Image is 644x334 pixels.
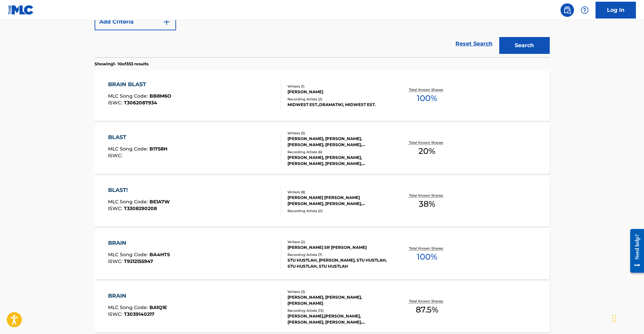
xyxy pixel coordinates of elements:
img: search [563,6,571,14]
a: Log In [596,2,636,19]
span: MLC Song Code : [108,199,149,205]
p: Total Known Shares: [409,140,445,145]
div: Writers ( 1 ) [287,84,389,89]
span: ISWC : [108,311,124,317]
div: Recording Artists ( 13 ) [287,308,389,313]
div: [PERSON_NAME] [287,89,389,95]
span: 38 % [419,198,435,210]
div: Writers ( 3 ) [287,289,389,294]
p: Total Known Shares: [409,299,445,304]
img: MLC Logo [8,5,34,15]
div: BRAIN BLAST [108,80,171,89]
a: Public Search [561,3,574,17]
div: BRAIN [108,292,167,300]
span: ISWC : [108,153,124,159]
a: BRAINMLC Song Code:BA4HTSISWC:T9212155947Writers (2)[PERSON_NAME] SR [PERSON_NAME]Recording Artis... [95,229,550,279]
div: [PERSON_NAME] SR [PERSON_NAME] [287,244,389,250]
p: Total Known Shares: [409,246,445,251]
div: [PERSON_NAME] [PERSON_NAME] [PERSON_NAME], [PERSON_NAME], [PERSON_NAME], [PERSON_NAME], [PERSON_N... [287,195,389,207]
div: STU HUSTLAH, [PERSON_NAME], STU HUSTLAH, STU HUSTLAH, STU HUSTLAH [287,257,389,269]
a: BRAIN BLASTMLC Song Code:BB8M6OISWC:T3062087934Writers (1)[PERSON_NAME]Recording Artists (2)MIDWE... [95,70,550,121]
img: help [581,6,589,14]
div: Recording Artists ( 6 ) [287,149,389,155]
div: [PERSON_NAME], [PERSON_NAME], [PERSON_NAME], [PERSON_NAME], [PERSON_NAME] [287,155,389,167]
span: ISWC : [108,205,124,211]
span: 100 % [417,92,437,104]
div: Recording Artists ( 0 ) [287,208,389,213]
span: ISWC : [108,258,124,264]
div: Writers ( 8 ) [287,190,389,195]
span: MLC Song Code : [108,146,149,152]
p: Total Known Shares: [409,87,445,92]
div: BLAST! [108,186,170,194]
p: Total Known Shares: [409,193,445,198]
span: 20 % [418,145,435,157]
span: 100 % [417,251,437,263]
div: Help [578,3,591,17]
div: [PERSON_NAME],[PERSON_NAME],[PERSON_NAME], [PERSON_NAME], [PERSON_NAME],[PERSON_NAME],[PERSON_NAM... [287,313,389,325]
iframe: Chat Widget [610,302,644,334]
span: B1758H [149,146,167,152]
button: Add Criteria [95,13,176,30]
span: 87.5 % [416,304,438,316]
span: BB8M6O [149,93,171,99]
p: Showing 1 - 10 of 353 results [95,61,148,67]
a: BRAINMLC Song Code:BA1Q1EISWC:T3039140217Writers (3)[PERSON_NAME], [PERSON_NAME], [PERSON_NAME]Re... [95,282,550,332]
div: Recording Artists ( 2 ) [287,97,389,102]
span: MLC Song Code : [108,93,149,99]
span: T3308290208 [124,205,157,211]
a: BLAST!MLC Song Code:BE1A7WISWC:T3308290208Writers (8)[PERSON_NAME] [PERSON_NAME] [PERSON_NAME], [... [95,176,550,227]
div: Recording Artists ( 7 ) [287,252,389,257]
button: Search [499,37,550,54]
div: [PERSON_NAME], [PERSON_NAME], [PERSON_NAME] [287,294,389,306]
span: BA4HTS [149,252,170,258]
span: MLC Song Code : [108,304,149,310]
a: BLASTMLC Song Code:B1758HISWC:Writers (5)[PERSON_NAME], [PERSON_NAME], [PERSON_NAME], [PERSON_NAM... [95,123,550,174]
img: 9d2ae6d4665cec9f34b9.svg [163,18,171,26]
span: BA1Q1E [149,304,167,310]
span: BE1A7W [149,199,170,205]
a: Reset Search [452,36,496,51]
span: T9212155947 [124,258,153,264]
div: Writers ( 5 ) [287,131,389,136]
span: ISWC : [108,100,124,106]
div: Drag [612,308,616,329]
div: [PERSON_NAME], [PERSON_NAME], [PERSON_NAME], [PERSON_NAME], [PERSON_NAME] [287,136,389,148]
div: BLAST [108,133,167,141]
span: MLC Song Code : [108,252,149,258]
div: MIDWEST EST.,DRAMATIK!, MIDWEST EST. [287,102,389,108]
div: Writers ( 2 ) [287,239,389,244]
div: BRAIN [108,239,170,247]
iframe: Resource Center [625,224,644,278]
span: T3062087934 [124,100,157,106]
span: T3039140217 [124,311,155,317]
